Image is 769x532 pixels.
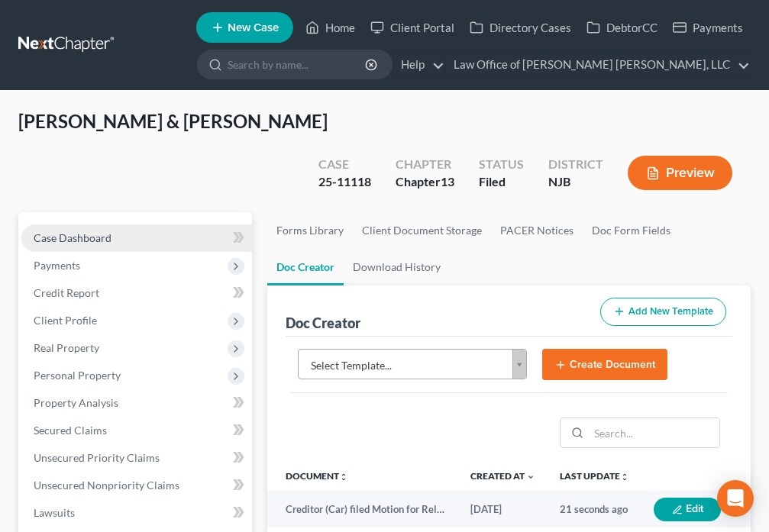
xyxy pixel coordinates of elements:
[526,472,535,482] i: expand_more
[21,444,252,472] a: Unsecured Priority Claims
[353,212,491,249] a: Client Document Storage
[479,173,524,191] div: Filed
[298,14,363,41] a: Home
[339,472,348,482] i: unfold_more
[34,286,99,299] span: Credit Report
[446,51,750,79] a: Law Office of [PERSON_NAME] [PERSON_NAME], LLC
[21,224,252,252] a: Case Dashboard
[18,110,328,132] span: [PERSON_NAME] & [PERSON_NAME]
[267,491,458,527] td: Creditor (Car) filed Motion for Relief
[396,173,454,191] div: Chapter
[34,259,80,272] span: Payments
[560,470,629,482] a: Last Updateunfold_more
[344,249,450,285] a: Download History
[21,389,252,417] a: Property Analysis
[286,470,348,482] a: Documentunfold_more
[363,14,462,41] a: Client Portal
[665,14,751,41] a: Payments
[286,314,360,332] div: Doc Creator
[583,212,680,249] a: Doc Form Fields
[654,498,721,521] button: Edit
[462,14,579,41] a: Directory Cases
[441,174,454,189] span: 13
[548,173,603,191] div: NJB
[548,491,641,527] td: 21 seconds ago
[479,156,524,173] div: Status
[589,418,719,447] input: Search...
[34,341,99,354] span: Real Property
[620,472,629,482] i: unfold_more
[458,491,548,527] td: [DATE]
[318,156,371,173] div: Case
[298,349,527,379] a: Select Template...
[628,156,732,190] button: Preview
[34,506,75,519] span: Lawsuits
[267,249,344,285] a: Doc Creator
[21,499,252,527] a: Lawsuits
[21,279,252,307] a: Credit Report
[21,472,252,499] a: Unsecured Nonpriority Claims
[311,356,494,376] span: Select Template...
[491,212,583,249] a: PACER Notices
[34,451,160,464] span: Unsecured Priority Claims
[34,231,111,244] span: Case Dashboard
[548,156,603,173] div: District
[542,349,667,381] button: Create Document
[21,417,252,444] a: Secured Claims
[318,173,371,191] div: 25-11118
[579,14,665,41] a: DebtorCC
[34,424,107,437] span: Secured Claims
[34,479,179,492] span: Unsecured Nonpriority Claims
[600,298,726,326] button: Add New Template
[34,369,121,382] span: Personal Property
[228,50,367,79] input: Search by name...
[470,470,535,482] a: Created at expand_more
[34,396,118,409] span: Property Analysis
[393,51,444,79] a: Help
[717,480,754,517] div: Open Intercom Messenger
[267,212,353,249] a: Forms Library
[228,22,279,34] span: New Case
[34,314,97,327] span: Client Profile
[396,156,454,173] div: Chapter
